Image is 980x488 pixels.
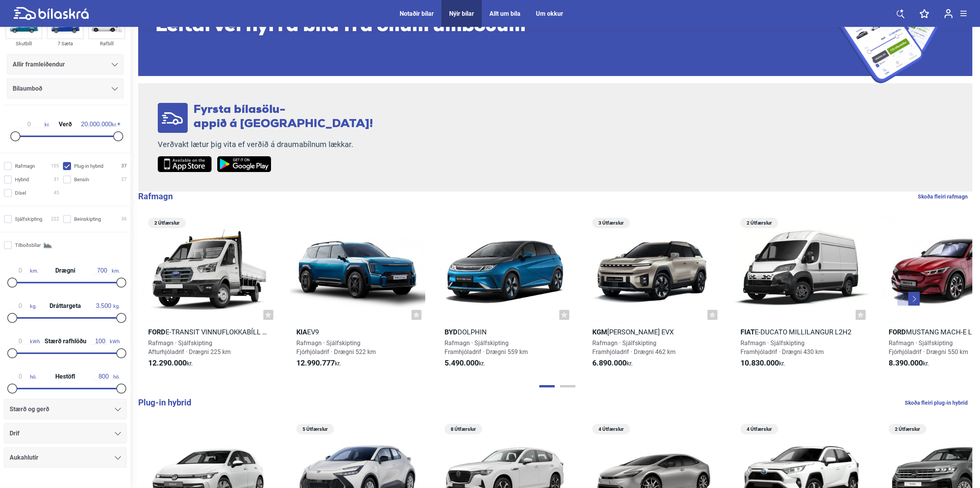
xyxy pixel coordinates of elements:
b: Plug-in hybrid [138,398,191,407]
span: kr. [592,359,633,368]
span: kr. [148,359,193,368]
b: 12.990.777 [296,358,335,367]
span: Allir framleiðendur [13,59,65,70]
span: Stærð og gerð [10,404,49,415]
span: Rafmagn · Sjálfskipting Framhjóladrif · Drægni 462 km [592,339,676,356]
span: 2 Útfærslur [744,218,774,228]
span: kr. [14,121,50,128]
button: Page 2 [560,385,575,387]
span: 31 [54,175,59,184]
span: Fyrsta bílasölu- appið á [GEOGRAPHIC_DATA]! [193,104,373,130]
span: 222 [51,215,59,223]
span: Drif [10,428,20,439]
h2: EV9 [289,328,425,336]
span: 105 [51,162,59,170]
span: kg. [11,303,36,309]
b: Ford [148,328,165,336]
a: Um okkur [536,10,563,17]
b: KGM [592,328,607,336]
b: 8.390.000 [889,358,923,367]
a: BYDDolphinRafmagn · SjálfskiptingFramhjóladrif · Drægni 559 km5.490.000kr. [438,215,573,375]
span: 2 Útfærslur [152,218,182,228]
a: 2 ÚtfærslurFiate-Ducato Millilangur L2H2Rafmagn · SjálfskiptingFramhjóladrif · Drægni 430 km10.83... [734,215,869,375]
span: Dráttargeta [48,303,83,309]
span: km. [11,267,38,274]
a: KiaEV9Rafmagn · SjálfskiptingFjórhjóladrif · Drægni 522 km12.990.777kr. [289,215,425,375]
span: 3 Útfærslur [596,218,626,228]
div: 7 Sæta [47,39,84,48]
span: 45 [54,189,59,197]
button: Previous [897,292,909,306]
button: Page 1 [539,385,555,387]
a: Allt um bíla [489,10,521,17]
b: Rafmagn [138,192,173,201]
h2: e-Ducato Millilangur L2H2 [734,328,869,336]
span: kr. [740,359,785,368]
span: Rafmagn [15,162,35,170]
span: Tilboðsbílar [15,241,41,249]
b: BYD [445,328,458,336]
a: Skoða fleiri plug-in hybrid [905,398,968,408]
span: Hybrid [15,175,29,184]
div: Skutbíll [5,39,42,48]
h2: E-Transit vinnuflokkabíll 425 L3H1 [141,328,277,336]
span: Stærð rafhlöðu [43,338,88,344]
span: 4 Útfærslur [596,424,626,434]
span: 8 Útfærslur [448,424,478,434]
b: Fiat [740,328,755,336]
span: kWh [11,338,40,345]
span: kWh [91,338,120,345]
span: Plug-in hybrid [74,162,103,170]
span: Dísel [15,189,26,197]
span: hö. [94,373,120,380]
b: 5.490.000 [445,358,479,367]
b: Ford [889,328,906,336]
h2: Dolphin [438,328,573,336]
div: Rafbíll [88,39,125,48]
a: Skoða fleiri rafmagn [918,192,968,202]
span: Bensín [74,175,89,184]
span: 5 Útfærslur [300,424,330,434]
span: 36 [121,215,127,223]
span: kg. [94,303,120,309]
button: Next [908,292,920,306]
span: Rafmagn · Sjálfskipting Framhjóladrif · Drægni 559 km [445,339,528,356]
span: 2 Útfærslur [892,424,922,434]
span: Rafmagn · Sjálfskipting Fjórhjóladrif · Drægni 522 km [296,339,376,356]
span: Rafmagn · Sjálfskipting Afturhjóladrif · Drægni 225 km [148,339,231,356]
span: 4 Útfærslur [744,424,774,434]
span: Beinskipting [74,215,101,223]
p: Verðvakt lætur þig vita ef verðið á draumabílnum lækkar. [158,140,373,149]
b: 10.830.000 [740,358,779,367]
a: Notaðir bílar [400,10,434,17]
a: Nýir bílar [449,10,474,17]
span: Rafmagn · Sjálfskipting Framhjóladrif · Drægni 430 km [740,339,824,356]
span: Verð [57,121,74,127]
span: Sjálfskipting [15,215,42,223]
b: Kia [296,328,307,336]
span: Bílaumboð [13,83,42,94]
span: Drægni [53,268,77,274]
b: 6.890.000 [592,358,626,367]
span: Aukahlutir [10,452,38,463]
span: kr. [81,121,117,128]
img: user-login.svg [944,9,953,18]
span: 37 [121,162,127,170]
span: kr. [296,359,341,368]
a: 2 ÚtfærslurFordE-Transit vinnuflokkabíll 425 L3H1Rafmagn · SjálfskiptingAfturhjóladrif · Drægni 2... [141,215,277,375]
span: kr. [889,359,929,368]
h2: [PERSON_NAME] EVX [585,328,721,336]
span: hö. [11,373,36,380]
a: 3 ÚtfærslurKGM[PERSON_NAME] EVXRafmagn · SjálfskiptingFramhjóladrif · Drægni 462 km6.890.000kr. [585,215,721,375]
span: Rafmagn · Sjálfskipting Fjórhjóladrif · Drægni 550 km [889,339,968,356]
span: kr. [445,359,485,368]
span: Hestöfl [53,374,77,380]
span: 27 [121,175,127,184]
span: km. [93,267,120,274]
b: 12.290.000 [148,358,187,367]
